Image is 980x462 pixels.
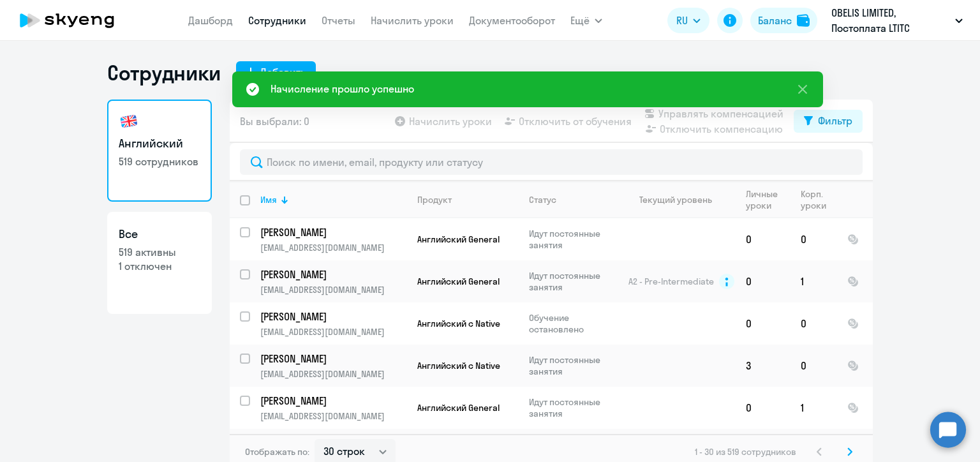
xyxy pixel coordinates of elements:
p: [PERSON_NAME] [260,225,405,239]
span: Вы выбрали: 0 [240,114,309,129]
a: [PERSON_NAME] [260,267,406,281]
p: OBELIS LIMITED, Постоплата LTITC [831,5,950,36]
span: A2 - Pre-Intermediate [628,276,714,287]
button: RU [667,8,709,33]
p: Идут постоянные занятия [529,270,616,293]
p: Идут постоянные занятия [529,396,616,419]
td: 0 [736,302,791,345]
div: Имя [260,194,277,205]
td: 0 [791,302,837,345]
button: Ещё [570,8,602,33]
span: Английский General [417,234,500,245]
img: english [119,111,139,131]
h3: Английский [119,135,200,152]
p: [PERSON_NAME] [260,394,405,408]
span: Английский General [417,276,500,287]
p: [PERSON_NAME] [260,352,405,366]
a: Дашборд [188,14,233,27]
p: 519 активны [119,245,200,259]
button: Фильтр [794,110,863,133]
td: 0 [736,260,791,302]
span: 1 - 30 из 519 сотрудников [695,446,796,458]
div: Статус [529,194,556,205]
p: 519 сотрудников [119,154,200,168]
h1: Сотрудники [107,60,221,86]
a: Английский519 сотрудников [107,100,212,202]
div: Добавить [260,64,306,80]
p: Обучение остановлено [529,312,616,335]
input: Поиск по имени, email, продукту или статусу [240,149,863,175]
div: Продукт [417,194,452,205]
p: [EMAIL_ADDRESS][DOMAIN_NAME] [260,284,406,295]
div: Личные уроки [746,188,790,211]
p: [EMAIL_ADDRESS][DOMAIN_NAME] [260,242,406,253]
p: [EMAIL_ADDRESS][DOMAIN_NAME] [260,326,406,338]
td: 1 [791,260,837,302]
p: 1 отключен [119,259,200,273]
span: Ещё [570,13,590,28]
a: Все519 активны1 отключен [107,212,212,314]
button: Балансbalance [750,8,817,33]
p: Идут постоянные занятия [529,228,616,251]
p: Идут постоянные занятия [529,354,616,377]
p: [PERSON_NAME] [260,267,405,281]
p: [EMAIL_ADDRESS][DOMAIN_NAME] [260,368,406,380]
span: Английский General [417,402,500,414]
a: Начислить уроки [371,14,454,27]
a: [PERSON_NAME] [260,309,406,324]
div: Текущий уровень [639,194,712,205]
td: 0 [791,345,837,387]
a: Документооборот [469,14,555,27]
td: 0 [736,218,791,260]
div: Имя [260,194,406,205]
a: [PERSON_NAME] [260,225,406,239]
a: Сотрудники [248,14,306,27]
a: [PERSON_NAME] [260,394,406,408]
span: RU [676,13,688,28]
a: [PERSON_NAME] [260,352,406,366]
span: Отображать по: [245,446,309,458]
td: 0 [736,387,791,429]
td: 0 [791,218,837,260]
button: Добавить [236,61,316,84]
div: Баланс [758,13,792,28]
p: [EMAIL_ADDRESS][DOMAIN_NAME] [260,410,406,422]
img: balance [797,14,810,27]
div: Корп. уроки [801,188,836,211]
td: 3 [736,345,791,387]
td: 1 [791,387,837,429]
h3: Все [119,226,200,242]
span: Английский с Native [417,318,500,329]
p: [PERSON_NAME] [260,309,405,324]
div: Текущий уровень [627,194,735,205]
span: Английский с Native [417,360,500,371]
div: Начисление прошло успешно [271,81,414,96]
div: Фильтр [818,113,852,128]
button: OBELIS LIMITED, Постоплата LTITC [825,5,969,36]
a: Отчеты [322,14,355,27]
